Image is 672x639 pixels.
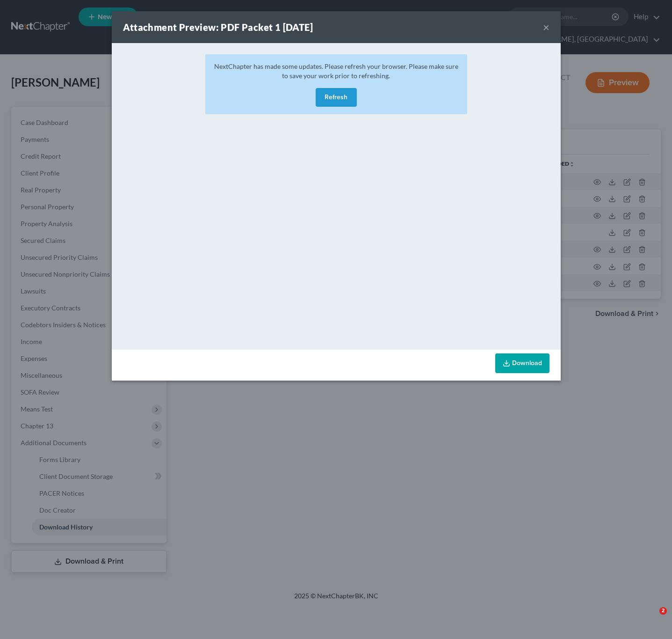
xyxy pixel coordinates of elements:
[123,22,313,33] strong: Attachment Preview: PDF Packet 1 [DATE]
[543,22,549,33] button: ×
[640,607,663,630] iframe: Intercom live chat
[214,62,458,80] span: NextChapter has made some updates. Please refresh your browser. Please make sure to save your wor...
[316,88,357,107] button: Refresh
[495,353,549,373] a: Download
[112,43,561,347] iframe: <object ng-attr-data='[URL][DOMAIN_NAME]' type='application/pdf' width='100%' height='650px'></ob...
[659,607,667,615] span: 2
